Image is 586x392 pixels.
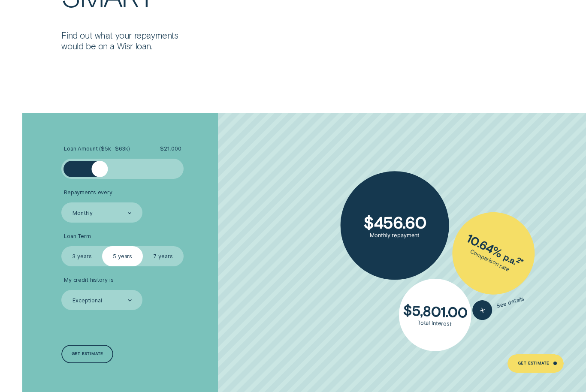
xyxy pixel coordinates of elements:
[72,210,93,217] div: Monthly
[64,233,91,240] span: Loan Term
[496,296,526,310] span: See details
[507,354,563,373] a: Get Estimate
[61,30,193,52] p: Find out what your repayments would be on a Wisr loan.
[64,145,130,152] span: Loan Amount ( $5k - $63k )
[64,189,112,196] span: Repayments every
[64,277,113,283] span: My credit history is
[102,246,143,266] label: 5 years
[143,246,184,266] label: 7 years
[72,297,102,304] div: Exceptional
[160,145,181,152] span: $ 21,000
[61,345,113,363] a: Get estimate
[61,246,102,266] label: 3 years
[471,289,527,323] button: See details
